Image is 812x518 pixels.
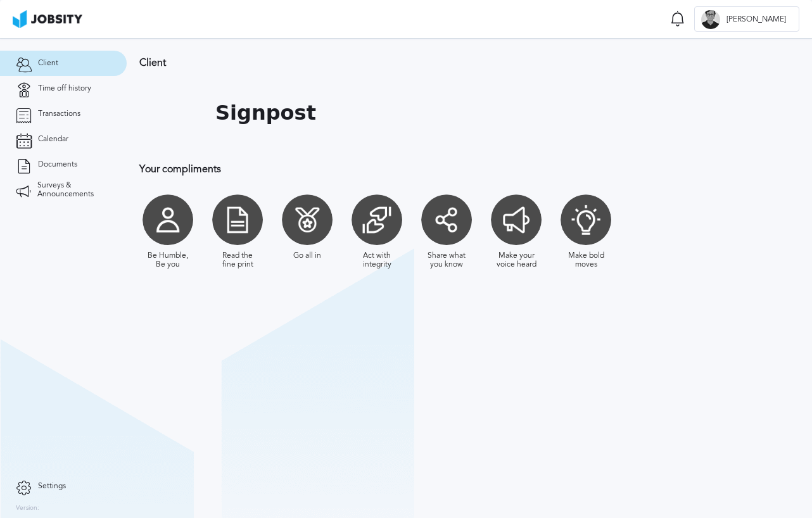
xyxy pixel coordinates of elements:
span: Transactions [38,110,80,118]
div: Make bold moves [564,251,608,269]
span: Calendar [38,135,68,144]
h3: Client [139,57,799,68]
div: Read the fine print [215,251,260,269]
div: E [701,10,720,29]
div: Go all in [293,251,321,260]
div: Be Humble, Be you [146,251,190,269]
h3: Your compliments [139,163,799,175]
label: Version: [16,505,39,512]
h1: Signpost [215,101,316,125]
span: [PERSON_NAME] [720,15,792,24]
button: E[PERSON_NAME] [694,6,799,32]
div: Act with integrity [355,251,399,269]
img: ab4bad089aa723f57921c736e9817d99.png [13,10,82,28]
span: Documents [38,160,77,169]
div: Make your voice heard [494,251,538,269]
span: Client [38,59,58,68]
span: Time off history [38,84,91,93]
span: Surveys & Announcements [37,181,111,199]
span: Settings [38,482,66,491]
div: Share what you know [424,251,469,269]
